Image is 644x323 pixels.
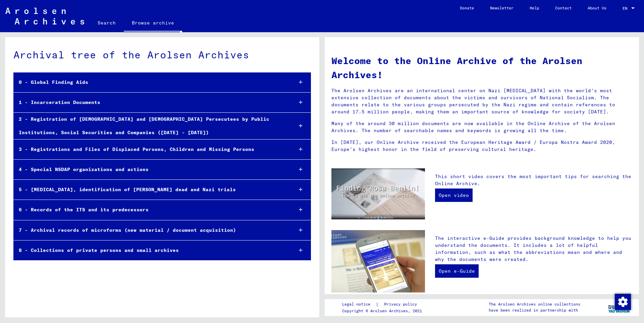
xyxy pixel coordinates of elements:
[14,113,287,139] div: 2 - Registration of [DEMOGRAPHIC_DATA] and [DEMOGRAPHIC_DATA] Persecutees by Public Institutions,...
[489,301,580,307] p: The Arolsen Archives online collections
[14,244,287,257] div: 8 - Collections of private persons and small archives
[14,96,287,109] div: 1 - Incarceration Documents
[14,163,287,176] div: 4 - Special NSDAP organizations and actions
[5,8,84,24] img: Arolsen_neg.svg
[342,301,425,308] div: |
[90,15,124,31] a: Search
[331,120,632,134] p: Many of the around 30 million documents are now available in the Online Archive of the Arolsen Ar...
[615,294,631,310] img: Change consent
[124,15,182,32] a: Browse archive
[342,308,425,314] p: Copyright © Arolsen Archives, 2021
[435,235,632,263] p: The interactive e-Guide provides background knowledge to help you understand the documents. It in...
[623,6,630,11] span: EN
[13,47,311,62] div: Archival tree of the Arolsen Archives
[331,139,632,153] p: In [DATE], our Online Archive received the European Heritage Award / Europa Nostra Award 2020, Eu...
[379,301,425,308] a: Privacy policy
[331,87,632,115] p: The Arolsen Archives are an international center on Nazi [MEDICAL_DATA] with the world’s most ext...
[435,264,479,278] a: Open e-Guide
[14,76,287,89] div: 0 - Global Finding Aids
[331,230,425,292] img: eguide.jpg
[435,173,632,187] p: This short video covers the most important tips for searching the Online Archive.
[14,143,287,156] div: 3 - Registrations and Files of Displaced Persons, Children and Missing Persons
[607,299,632,316] img: yv_logo.png
[489,307,580,313] p: have been realized in partnership with
[14,183,287,196] div: 5 - [MEDICAL_DATA], identification of [PERSON_NAME] dead and Nazi trials
[614,293,631,310] div: Change consent
[331,168,425,219] img: video.jpg
[14,224,287,237] div: 7 - Archival records of microforms (new material / document acquisition)
[331,54,632,82] h1: Welcome to the Online Archive of the Arolsen Archives!
[435,189,473,202] a: Open video
[342,301,376,308] a: Legal notice
[14,203,287,216] div: 6 - Records of the ITS and its predecessors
